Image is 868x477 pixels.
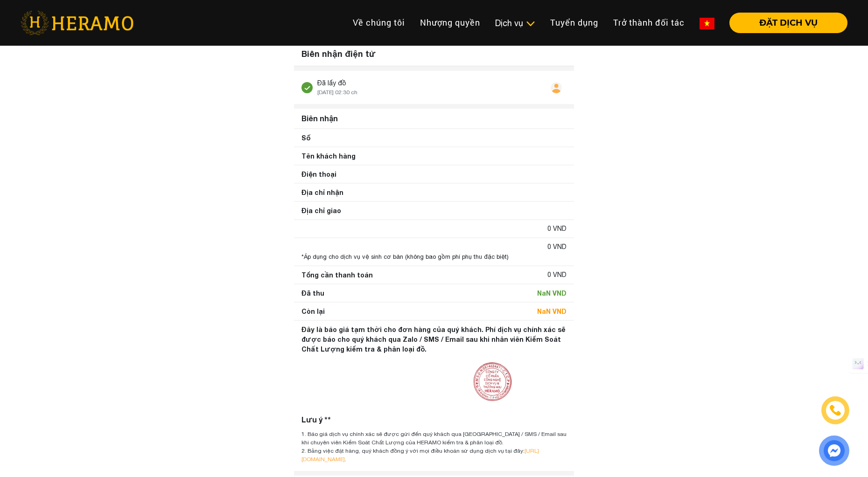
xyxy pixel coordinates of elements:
[413,13,488,33] a: Nhượng quyền
[301,133,310,143] div: Số
[495,17,535,29] div: Dịch vụ
[298,109,570,128] div: Biên nhận
[537,306,567,316] div: NaN VND
[301,169,336,179] div: Điện thoại
[468,358,516,407] img: seals.png
[301,253,509,260] span: *Áp dụng cho dịch vụ vệ sinh cơ bản (không bao gồm phí phụ thu đặc biệt)
[301,151,356,161] div: Tên khách hàng
[543,13,606,33] a: Tuyển dụng
[301,206,341,215] div: Địa chỉ giao
[547,242,567,252] div: 0 VND
[301,187,343,197] div: Địa chỉ nhận
[700,18,714,29] img: vn-flag.png
[547,224,567,234] div: 0 VND
[722,19,847,27] a: ĐẶT DỊCH VỤ
[301,288,324,298] div: Đã thu
[294,42,574,66] div: Biên nhận điện tử
[547,270,567,280] div: 0 VND
[301,447,567,463] div: 2. Bằng việc đặt hàng, quý khách đồng ý với mọi điều khoản sử dụng dịch vụ tại đây: .
[317,78,357,88] div: Đã lấy đồ
[301,270,373,280] div: Tổng cần thanh toán
[606,13,692,33] a: Trở thành đối tác
[21,11,133,35] img: heramo-logo.png
[301,430,567,447] div: 1. Báo giá dịch vụ chính xác sẽ được gửi đến quý khách qua [GEOGRAPHIC_DATA] / SMS / Email sau kh...
[301,306,325,316] div: Còn lại
[830,405,841,416] img: phone-icon
[317,89,357,96] span: [DATE] 02:30 ch
[823,398,848,423] a: phone-icon
[537,288,567,298] div: NaN VND
[729,13,847,33] button: ĐẶT DỊCH VỤ
[301,82,313,93] img: stick.svg
[345,13,413,33] a: Về chúng tôi
[551,82,562,93] img: user.svg
[525,19,535,28] img: subToggleIcon
[301,325,567,354] div: Đây là báo giá tạm thời cho đơn hàng của quý khách. Phí dịch vụ chính xác sẽ được báo cho quý khá...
